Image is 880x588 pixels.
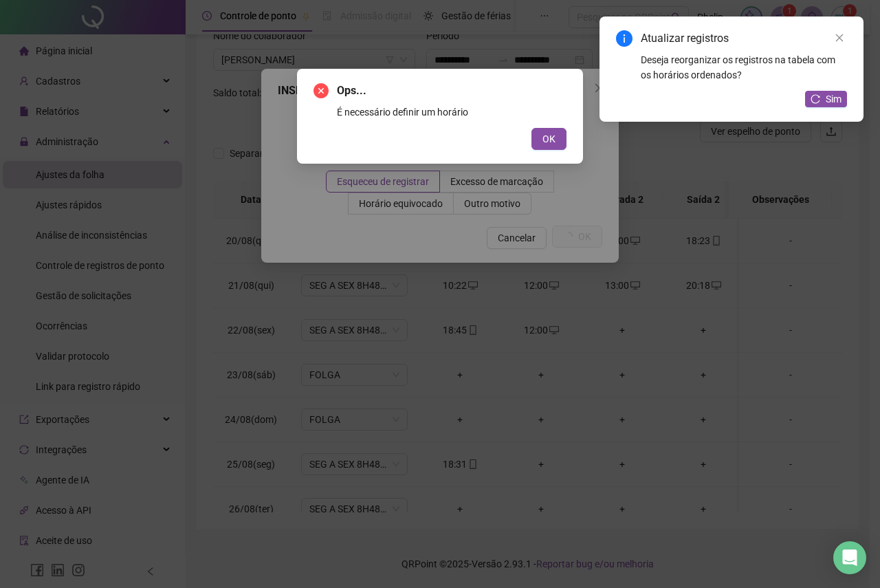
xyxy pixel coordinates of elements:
div: Deseja reorganizar os registros na tabela com os horários ordenados? [641,52,847,83]
span: info-circle [616,30,632,47]
div: É necessário definir um horário [337,105,566,120]
button: OK [531,128,566,150]
span: close-circle [313,83,329,98]
div: Atualizar registros [641,30,847,47]
span: close [835,33,844,43]
span: reload [811,94,820,104]
span: Ops... [337,83,566,99]
a: Close [832,30,847,45]
span: Sim [826,91,841,107]
span: OK [542,131,555,146]
button: Sim [805,91,847,107]
div: Open Intercom Messenger [833,541,866,574]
